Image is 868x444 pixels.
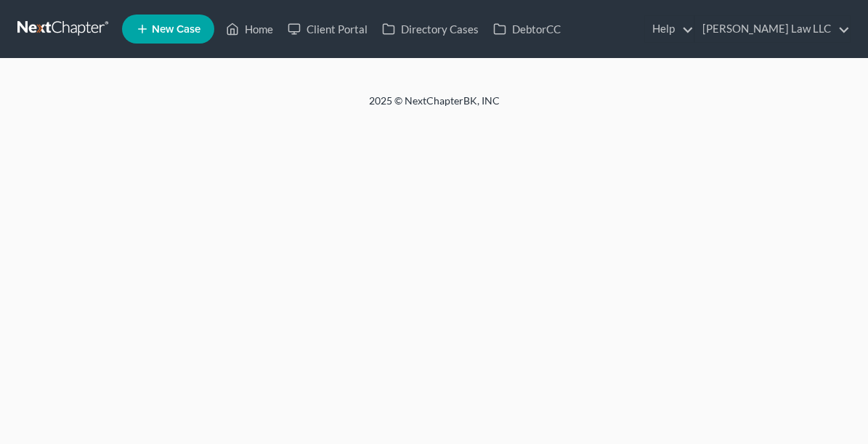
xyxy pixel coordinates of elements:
a: Home [219,16,280,42]
div: 2025 © NextChapterBK, INC [86,94,783,120]
new-legal-case-button: New Case [122,15,214,44]
a: Help [645,16,694,42]
a: DebtorCC [486,16,568,42]
a: [PERSON_NAME] Law LLC [695,16,850,42]
a: Client Portal [280,16,375,42]
a: Directory Cases [375,16,486,42]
